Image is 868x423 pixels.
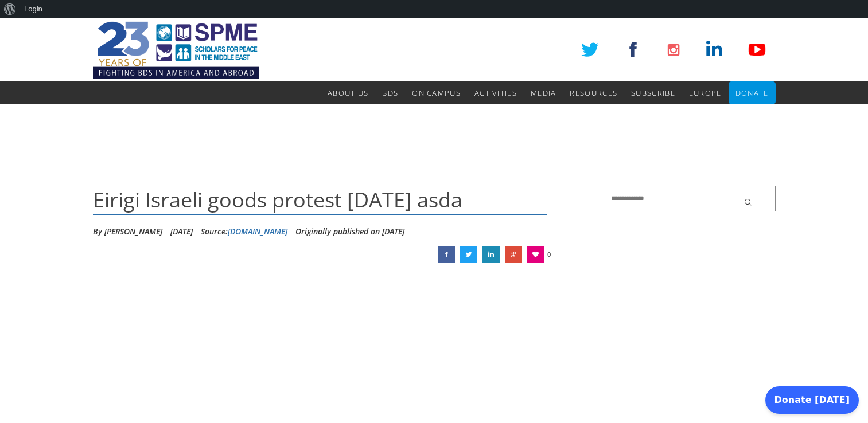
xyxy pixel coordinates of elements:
[382,88,398,98] span: BDS
[93,18,259,81] img: SPME
[570,88,617,98] span: Resources
[531,81,556,104] a: Media
[438,246,455,263] a: Eirigi Israeli goods protest 11/8/2014 asda
[570,81,617,104] a: Resources
[505,246,522,263] a: Eirigi Israeli goods protest 11/8/2014 asda
[474,81,517,104] a: Activities
[735,88,769,98] span: Donate
[689,81,722,104] a: Europe
[531,88,556,98] span: Media
[689,88,722,98] span: Europe
[631,88,675,98] span: Subscribe
[631,81,675,104] a: Subscribe
[228,226,287,237] a: [DOMAIN_NAME]
[93,186,462,214] span: Eirigi Israeli goods protest [DATE] asda
[547,246,551,263] span: 0
[328,81,368,104] a: About Us
[735,81,769,104] a: Donate
[328,88,368,98] span: About Us
[412,81,461,104] a: On Campus
[482,246,500,263] a: Eirigi Israeli goods protest 11/8/2014 asda
[201,223,287,240] div: Source:
[474,88,517,98] span: Activities
[295,223,404,240] li: Originally published on [DATE]
[382,81,398,104] a: BDS
[412,88,461,98] span: On Campus
[93,223,162,240] li: By [PERSON_NAME]
[170,223,193,240] li: [DATE]
[460,246,477,263] a: Eirigi Israeli goods protest 11/8/2014 asda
